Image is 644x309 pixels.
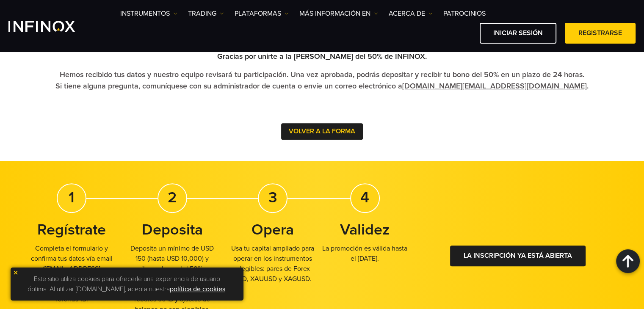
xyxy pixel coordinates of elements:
a: Registrarse [565,23,636,44]
a: Más información en [299,8,378,19]
strong: Validez [340,221,390,239]
a: Instrumentos [120,8,177,19]
a: ACERCA DE [389,8,433,19]
strong: Opera [252,221,294,239]
a: Iniciar sesión [480,23,556,44]
strong: 1 [69,188,75,207]
strong: 2 [168,188,177,207]
strong: Hemos recibido tus datos y nuestro equipo revisará tu participación. Una vez aprobada, podrás dep... [55,70,589,91]
a: PLATAFORMAS [235,8,289,19]
a: [EMAIL_ADDRESS][DOMAIN_NAME] [42,265,100,283]
p: Usa tu capital ampliado para operar en los instrumentos elegibles: pares de Forex CFD, XAUUSD y X... [227,243,319,284]
strong: 3 [268,188,277,207]
a: INFINOX Logo [8,21,95,32]
strong: Gracias por unirte a la [PERSON_NAME] del 50% de INFINOX. [217,52,427,61]
a: TRADING [188,8,224,19]
a: política de cookies [170,285,225,293]
strong: Deposita [142,221,203,239]
strong: Regístrate [37,221,106,239]
strong: 4 [360,188,369,207]
img: yellow close icon [13,270,19,276]
a: Patrocinios [443,8,486,19]
p: La promoción es válida hasta el [DATE]. [319,243,411,264]
a: [DOMAIN_NAME][EMAIL_ADDRESS][DOMAIN_NAME] [402,81,587,91]
button: VOLVER A LA FORMA [281,123,363,140]
p: Completa el formulario y confirma tus datos vía email ( ) o mediante el enlace de referido IB. [26,243,118,304]
p: Este sitio utiliza cookies para ofrecerle una experiencia de usuario óptima. Al utilizar [DOMAIN_... [15,272,239,296]
a: La inscripción ya está abierta [450,246,586,266]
